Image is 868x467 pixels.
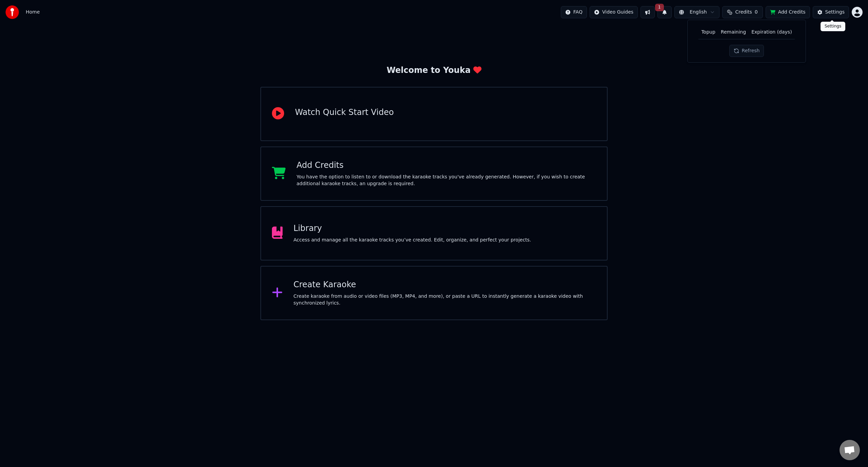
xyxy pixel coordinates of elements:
div: Settings [821,22,845,31]
th: Topup [698,25,718,39]
button: FAQ [561,6,587,18]
nav: breadcrumb [26,9,40,16]
a: Открытый чат [840,440,860,460]
div: Add Credits [297,160,596,171]
th: Remaining [718,25,749,39]
th: Expiration (days) [749,25,794,39]
div: Welcome to Youka [387,65,481,76]
span: 1 [655,4,664,11]
div: Access and manage all the karaoke tracks you’ve created. Edit, organize, and perfect your projects. [294,237,531,244]
button: Credits0 [722,6,763,18]
button: 1 [657,6,672,18]
span: Credits [735,9,752,16]
span: 0 [755,9,758,16]
button: Add Credits [766,6,810,18]
button: Refresh [729,45,764,57]
img: youka [5,5,19,19]
div: Watch Quick Start Video [295,107,394,118]
div: Create karaoke from audio or video files (MP3, MP4, and more), or paste a URL to instantly genera... [294,293,596,307]
div: Create Karaoke [294,279,596,290]
div: You have the option to listen to or download the karaoke tracks you've already generated. However... [297,174,596,187]
div: Settings [825,9,845,16]
span: Home [26,9,40,16]
div: Library [294,223,531,234]
button: Settings [813,6,849,18]
button: Video Guides [590,6,638,18]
